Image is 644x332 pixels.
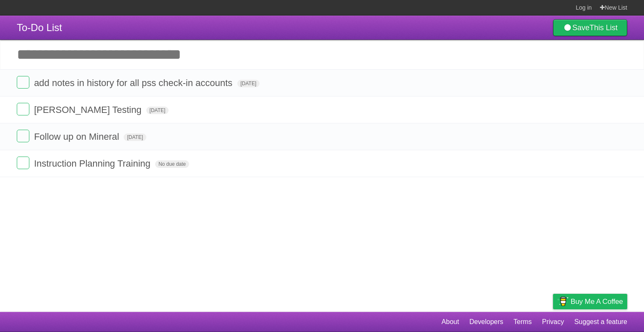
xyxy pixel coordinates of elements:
[34,158,153,169] span: Instruction Planning Training
[557,294,569,308] img: Buy me a coffee
[553,19,627,36] a: SaveThis List
[17,157,29,169] label: Done
[17,76,29,89] label: Done
[553,294,627,309] a: Buy me a coffee
[17,103,29,115] label: Done
[124,133,146,141] span: [DATE]
[17,130,29,142] label: Done
[514,314,532,330] a: Terms
[571,294,623,309] span: Buy me a coffee
[34,105,143,115] span: [PERSON_NAME] Testing
[574,314,627,330] a: Suggest a feature
[146,107,169,114] span: [DATE]
[155,160,189,168] span: No due date
[237,80,260,87] span: [DATE]
[589,24,618,32] b: This List
[17,22,62,33] span: To-Do List
[542,314,564,330] a: Privacy
[441,314,459,330] a: About
[34,78,234,88] span: add notes in history for all pss check-in accounts
[469,314,503,330] a: Developers
[34,131,121,142] span: Follow up on Mineral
